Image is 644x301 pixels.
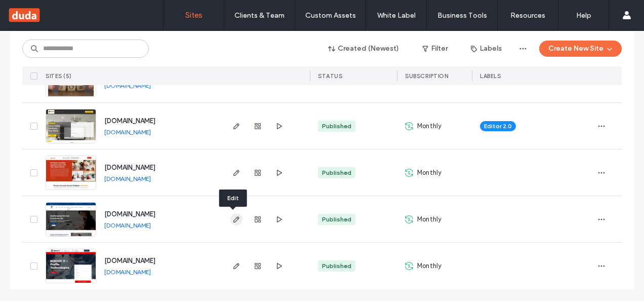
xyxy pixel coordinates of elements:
[104,175,151,182] a: [DOMAIN_NAME]
[417,168,441,178] span: Monthly
[104,210,155,218] a: [DOMAIN_NAME]
[104,221,151,229] a: [DOMAIN_NAME]
[480,72,501,80] span: LABELS
[462,41,511,57] button: Labels
[539,41,622,57] button: Create New Site
[104,117,155,125] a: [DOMAIN_NAME]
[412,41,458,57] button: Filter
[46,72,72,80] span: SITES (5)
[322,261,351,271] div: Published
[417,121,441,131] span: Monthly
[104,257,155,265] a: [DOMAIN_NAME]
[377,11,416,20] label: White Label
[417,214,441,224] span: Monthly
[305,11,356,20] label: Custom Assets
[234,11,285,20] label: Clients & Team
[185,11,203,20] label: Sites
[484,122,512,131] span: Editor 2.0
[104,128,151,136] a: [DOMAIN_NAME]
[219,190,247,207] div: Edit
[318,72,342,80] span: STATUS
[417,261,441,271] span: Monthly
[322,122,351,131] div: Published
[322,215,351,224] div: Published
[104,268,151,276] a: [DOMAIN_NAME]
[23,7,44,16] span: Help
[510,11,545,20] label: Resources
[322,168,351,177] div: Published
[576,11,591,20] label: Help
[104,82,151,89] a: [DOMAIN_NAME]
[104,164,155,171] a: [DOMAIN_NAME]
[319,41,408,57] button: Created (Newest)
[405,72,448,80] span: SUBSCRIPTION
[437,11,487,20] label: Business Tools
